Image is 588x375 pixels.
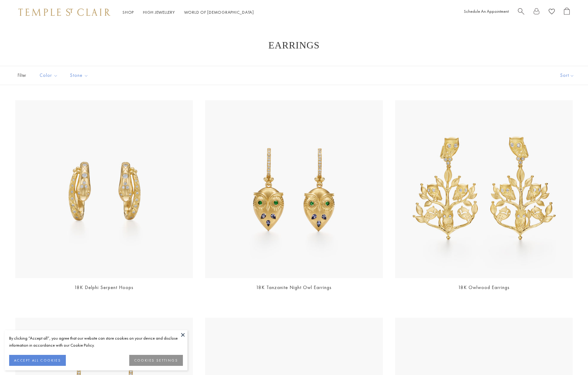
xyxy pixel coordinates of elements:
nav: Main navigation [123,9,254,16]
a: High JewelleryHigh Jewellery [143,9,175,15]
a: E36887-OWLTZTGE36887-OWLTZTG [205,100,383,278]
img: 18K Owlwood Earrings [395,100,573,278]
a: ShopShop [123,9,134,15]
img: Temple St. Clair [18,9,110,16]
button: ACCEPT ALL COOKIES [9,355,66,366]
a: 18K Owlwood Earrings [458,284,510,291]
img: E36887-OWLTZTG [205,100,383,278]
button: Stone [66,69,93,82]
img: 18K Delphi Serpent Hoops [15,100,193,278]
span: Color [37,72,62,79]
span: Stone [67,72,93,79]
div: By clicking “Accept all”, you agree that our website can store cookies on your device and disclos... [9,335,183,349]
button: COOKIES SETTINGS [129,355,183,366]
a: 18K Delphi Serpent Hoops18K Delphi Serpent Hoops [15,100,193,278]
a: World of [DEMOGRAPHIC_DATA]World of [DEMOGRAPHIC_DATA] [184,9,254,15]
button: Color [35,69,62,82]
h1: Earrings [24,40,564,51]
a: 18K Delphi Serpent Hoops [74,284,134,291]
a: Open Shopping Bag [564,8,570,17]
a: E31811-OWLWOOD18K Owlwood Earrings [395,100,573,278]
a: Schedule An Appointment [464,9,509,14]
a: 18K Tanzanite Night Owl Earrings [256,284,332,291]
iframe: Gorgias live chat messenger [558,346,582,369]
button: Show sort by [547,66,588,85]
a: View Wishlist [549,8,555,17]
a: Search [518,8,524,17]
